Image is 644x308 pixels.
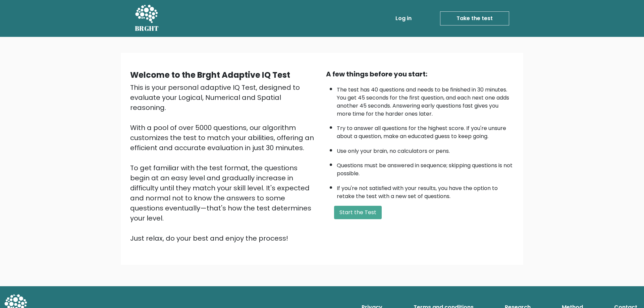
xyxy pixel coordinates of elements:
[135,3,159,34] a: BRGHT
[393,12,414,25] a: Log in
[440,11,509,25] a: Take the test
[337,82,514,118] li: The test has 40 questions and needs to be finished in 30 minutes. You get 45 seconds for the firs...
[135,24,159,33] h5: BRGHT
[337,158,514,178] li: Questions must be answered in sequence; skipping questions is not possible.
[130,69,290,80] b: Welcome to the Brght Adaptive IQ Test
[326,69,514,79] div: A few things before you start:
[337,121,514,140] li: Try to answer all questions for the highest score. If you're unsure about a question, make an edu...
[337,181,514,200] li: If you're not satisfied with your results, you have the option to retake the test with a new set ...
[130,82,318,243] div: This is your personal adaptive IQ Test, designed to evaluate your Logical, Numerical and Spatial ...
[337,144,514,155] li: Use only your brain, no calculators or pens.
[334,206,382,219] button: Start the Test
